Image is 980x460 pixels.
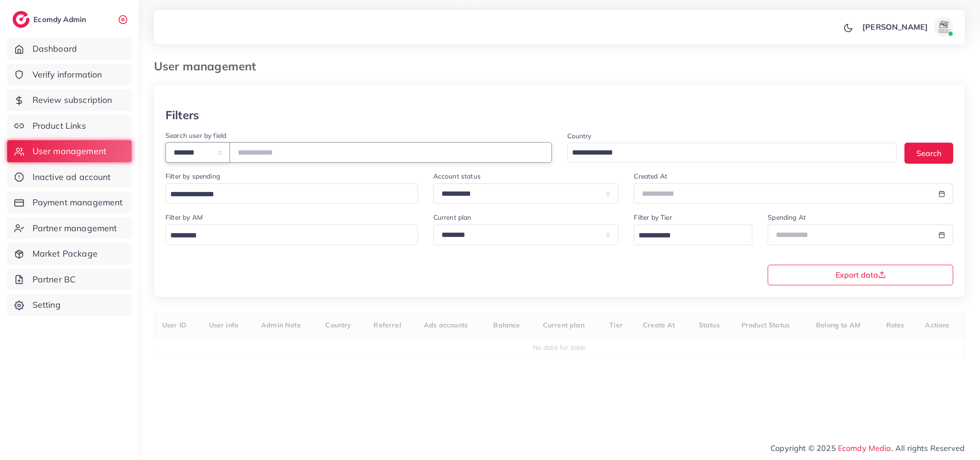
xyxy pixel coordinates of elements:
[33,145,106,157] span: User management
[7,243,132,265] a: Market Package
[768,265,953,285] button: Export data
[7,38,132,60] a: Dashboard
[892,442,965,454] span: , All rights Reserved
[165,171,220,181] label: Filter by spending
[165,183,418,204] div: Search for option
[33,15,88,24] h2: Ecomdy Admin
[7,140,132,162] a: User management
[634,213,672,222] label: Filter by Tier
[33,43,77,55] span: Dashboard
[567,143,897,162] div: Search for option
[433,171,481,181] label: Account status
[934,17,953,36] img: avatar
[33,68,102,81] span: Verify information
[862,21,928,33] p: [PERSON_NAME]
[7,64,132,86] a: Verify information
[7,89,132,111] a: Review subscription
[33,299,61,311] span: Setting
[33,196,123,209] span: Payment management
[635,228,740,243] input: Search for option
[7,217,132,239] a: Partner management
[634,224,752,245] div: Search for option
[167,228,406,243] input: Search for option
[567,131,592,141] label: Country
[165,108,199,122] h3: Filters
[7,191,132,213] a: Payment management
[33,94,112,106] span: Review subscription
[33,120,86,132] span: Product Links
[33,171,111,183] span: Inactive ad account
[33,222,117,235] span: Partner management
[634,171,667,181] label: Created At
[154,59,264,73] h3: User management
[433,213,472,222] label: Current plan
[857,17,957,36] a: [PERSON_NAME]avatar
[33,273,76,286] span: Partner BC
[838,443,892,453] a: Ecomdy Media
[33,247,98,260] span: Market Package
[7,115,132,137] a: Product Links
[165,213,203,222] label: Filter by AM
[7,269,132,291] a: Partner BC
[836,271,886,279] span: Export data
[904,143,953,163] button: Search
[165,131,226,140] label: Search user by field
[165,224,418,245] div: Search for option
[771,442,965,454] span: Copyright © 2025
[7,294,132,316] a: Setting
[167,187,406,202] input: Search for option
[7,166,132,188] a: Inactive ad account
[569,146,885,160] input: Search for option
[12,11,88,28] a: logoEcomdy Admin
[12,11,30,28] img: logo
[768,213,806,222] label: Spending At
